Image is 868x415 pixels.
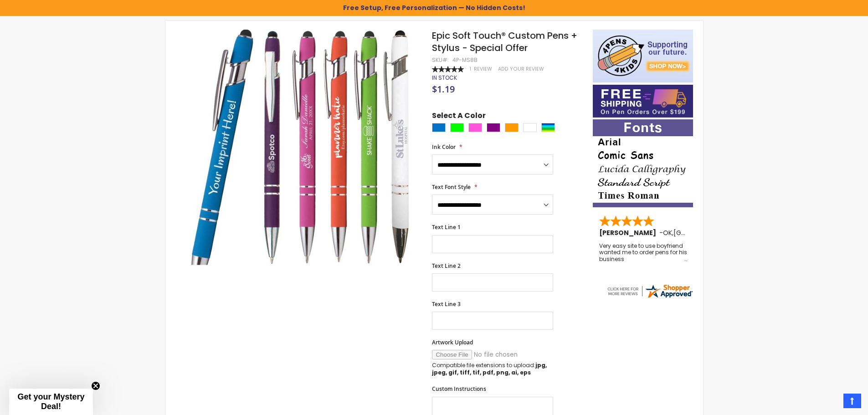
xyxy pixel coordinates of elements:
[593,30,693,82] img: 4pens 4 kids
[843,394,861,408] a: Top
[432,361,547,376] strong: jpg, jpeg, gif, tiff, tif, pdf, png, ai, eps
[487,123,500,132] div: Purple
[450,123,464,132] div: Lime Green
[498,66,544,72] a: Add Your Review
[432,183,471,191] span: Text Font Style
[432,56,449,64] strong: SKU
[432,362,553,376] p: Compatible file extensions to upload:
[432,74,457,82] div: Availability
[659,228,740,237] span: - ,
[468,123,482,132] div: Pink
[432,74,457,82] span: In stock
[470,66,493,72] a: 1 Review
[432,223,461,231] span: Text Line 1
[523,123,537,132] div: White
[606,283,693,299] img: 4pens.com widget logo
[91,381,100,390] button: Close teaser
[474,66,492,72] span: Review
[599,243,688,262] div: Very easy site to use boyfriend wanted me to order pens for his business
[593,85,693,118] img: Free shipping on orders over $199
[541,123,555,132] div: Assorted
[432,143,456,151] span: Ink Color
[593,119,693,207] img: font-personalization-examples
[432,385,486,393] span: Custom Instructions
[432,66,464,72] div: 100%
[432,338,473,346] span: Artwork Upload
[432,123,446,132] div: Blue Light
[432,29,577,54] span: Epic Soft Touch® Custom Pens + Stylus - Special Offer
[470,66,471,72] span: 1
[17,392,84,411] span: Get your Mystery Deal!
[432,83,455,95] span: $1.19
[673,228,740,237] span: [GEOGRAPHIC_DATA]
[599,228,659,237] span: [PERSON_NAME]
[432,111,486,123] span: Select A Color
[9,389,93,415] div: Get your Mystery Deal!Close teaser
[184,29,420,265] img: Epic Soft Touch® Custom Pens + Stylus - Special Offer
[432,300,461,308] span: Text Line 3
[606,293,693,301] a: 4pens.com certificate URL
[432,262,461,270] span: Text Line 2
[663,228,672,237] span: OK
[452,56,478,64] div: 4P-MS8b
[505,123,519,132] div: Orange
